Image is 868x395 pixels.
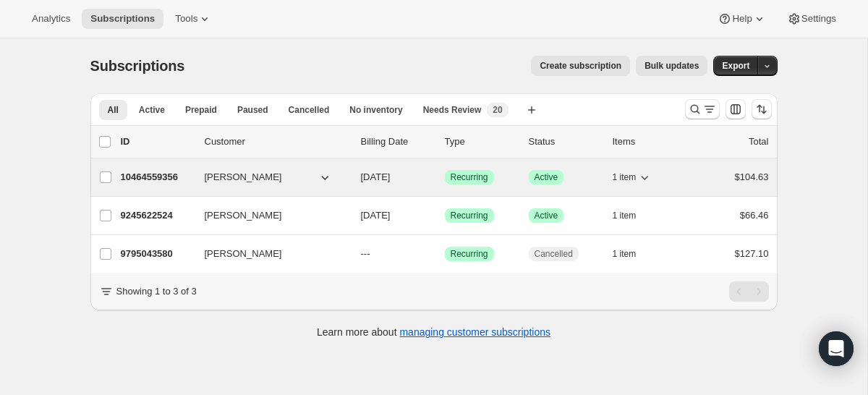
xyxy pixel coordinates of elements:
button: [PERSON_NAME] [196,166,341,189]
button: Customize table column order and visibility [726,99,746,119]
span: Recurring [451,171,488,183]
span: Cancelled [289,104,330,116]
p: 10464559356 [121,170,193,184]
p: 9795043580 [121,247,193,261]
span: Analytics [32,13,70,25]
button: Bulk updates [636,56,707,76]
button: Subscriptions [82,9,163,29]
span: --- [361,248,370,259]
span: Paused [237,104,268,116]
span: [DATE] [361,210,391,221]
span: Create subscription [540,60,621,72]
p: Learn more about [317,325,550,339]
button: Help [709,9,775,29]
p: Billing Date [361,135,433,149]
p: ID [121,135,193,149]
div: Open Intercom Messenger [819,331,854,366]
p: 9245622524 [121,208,193,223]
span: [PERSON_NAME] [205,247,282,261]
p: Total [749,135,768,149]
span: 20 [493,104,502,116]
span: Active [535,210,558,221]
span: Export [722,60,749,72]
p: Customer [205,135,349,149]
button: Create subscription [531,56,630,76]
button: Create new view [520,100,543,120]
div: Items [613,135,685,149]
span: 1 item [613,210,637,221]
div: 10464559356[PERSON_NAME][DATE]SuccessRecurringSuccessActive1 item$104.63 [121,167,769,187]
span: Bulk updates [644,60,699,72]
span: Cancelled [535,248,573,260]
span: $104.63 [735,171,769,182]
button: 1 item [613,244,652,264]
span: Active [535,171,558,183]
button: 1 item [613,167,652,187]
span: Help [732,13,752,25]
p: Status [529,135,601,149]
span: Subscriptions [90,13,155,25]
button: Settings [778,9,845,29]
a: managing customer subscriptions [399,326,550,338]
span: No inventory [349,104,402,116]
button: Export [713,56,758,76]
button: [PERSON_NAME] [196,242,341,266]
button: 1 item [613,205,652,226]
button: Analytics [23,9,79,29]
span: 1 item [613,171,637,183]
span: [PERSON_NAME] [205,208,282,223]
div: 9245622524[PERSON_NAME][DATE]SuccessRecurringSuccessActive1 item$66.46 [121,205,769,226]
span: $66.46 [740,210,769,221]
button: Search and filter results [685,99,720,119]
span: [DATE] [361,171,391,182]
p: Showing 1 to 3 of 3 [116,284,197,299]
span: Prepaid [185,104,217,116]
span: Subscriptions [90,58,185,74]
div: IDCustomerBilling DateTypeStatusItemsTotal [121,135,769,149]
span: 1 item [613,248,637,260]
span: [PERSON_NAME] [205,170,282,184]
nav: Pagination [729,281,769,302]
span: Recurring [451,210,488,221]
button: Tools [166,9,221,29]
span: $127.10 [735,248,769,259]
span: Tools [175,13,197,25]
div: Type [445,135,517,149]
button: [PERSON_NAME] [196,204,341,227]
span: Needs Review [423,104,482,116]
span: Settings [801,13,836,25]
button: Sort the results [752,99,772,119]
div: 9795043580[PERSON_NAME]---SuccessRecurringCancelled1 item$127.10 [121,244,769,264]
span: All [108,104,119,116]
span: Active [139,104,165,116]
span: Recurring [451,248,488,260]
